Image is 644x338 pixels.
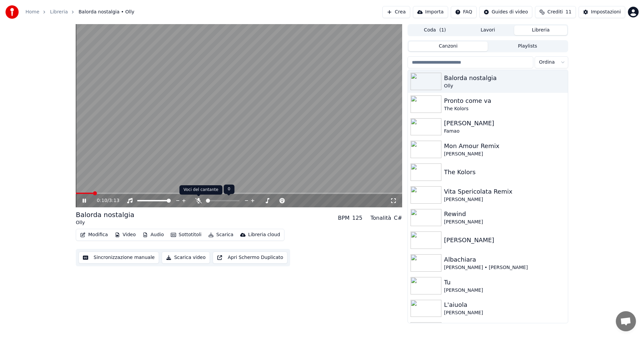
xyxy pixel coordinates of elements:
[444,187,565,196] div: Vita Spericolata Remix
[444,106,565,112] div: The Kolors
[78,9,134,15] span: Balorda nostalgia • Olly
[371,214,391,222] div: Tonalità
[535,6,576,18] button: Crediti11
[444,300,565,310] div: L'aiuola
[78,252,159,264] button: Sincronizzazione manuale
[382,6,410,18] button: Crea
[566,9,572,15] span: 11
[451,6,477,18] button: FAQ
[439,27,446,33] span: ( 1 )
[109,197,119,204] span: 3:13
[213,252,287,264] button: Apri Schermo Duplicato
[338,214,350,222] div: BPM
[444,278,565,287] div: Tu
[444,151,565,157] div: [PERSON_NAME]
[409,42,488,51] button: Canzoni
[479,6,532,18] button: Guides di video
[444,83,565,89] div: Olly
[97,197,113,204] div: /
[444,264,565,271] div: [PERSON_NAME] • [PERSON_NAME]
[25,9,135,15] nav: breadcrumb
[444,219,565,225] div: [PERSON_NAME]
[547,9,563,15] span: Crediti
[444,119,565,128] div: [PERSON_NAME]
[413,6,448,18] button: Importa
[25,9,39,15] a: Home
[444,167,565,177] div: The Kolors
[591,9,621,15] div: Impostazioni
[409,25,462,35] button: Coda
[539,59,555,66] span: Ordina
[97,197,107,204] span: 0:10
[444,196,565,203] div: [PERSON_NAME]
[140,230,167,240] button: Audio
[444,73,565,83] div: Balorda nostalgia
[76,210,134,219] div: Balorda nostalgia
[224,185,234,194] div: 0
[444,96,565,106] div: Pronto come va
[162,252,210,264] button: Scarica video
[444,128,565,135] div: Famao
[462,25,515,35] button: Lavori
[76,219,134,226] div: Olly
[444,255,565,264] div: Albachiara
[616,311,636,331] a: Aprire la chat
[248,231,280,238] div: Libreria cloud
[5,5,19,19] img: youka
[168,230,204,240] button: Sottotitoli
[394,214,402,222] div: C#
[77,230,111,240] button: Modifica
[444,235,565,245] div: [PERSON_NAME]
[579,6,625,18] button: Impostazioni
[444,141,565,151] div: Mon Amour Remix
[50,9,68,15] a: Libreria
[514,25,567,35] button: Libreria
[112,230,139,240] button: Video
[179,185,222,195] div: Voci del cantante
[488,42,567,51] button: Playlists
[206,230,236,240] button: Scarica
[352,214,363,222] div: 125
[444,209,565,219] div: Rewind
[444,310,565,316] div: [PERSON_NAME]
[444,287,565,294] div: [PERSON_NAME]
